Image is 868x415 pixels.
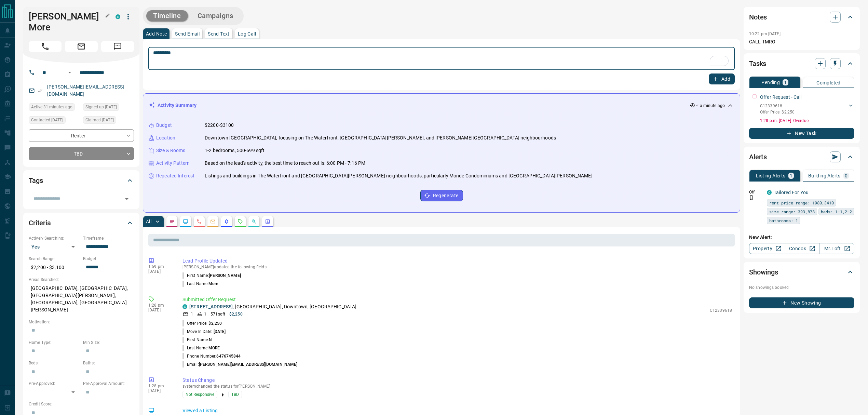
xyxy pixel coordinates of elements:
[153,50,730,67] textarea: To enrich screen reader interactions, please activate Accessibility in Grammarly extension settings
[29,175,43,186] h2: Tags
[182,304,187,309] div: condos.ca
[749,284,854,291] p: No showings booked
[146,219,151,224] p: All
[29,277,134,283] p: Areas Searched:
[148,384,172,388] p: 1:28 pm
[749,297,854,308] button: New Showing
[216,354,241,359] span: 6476745844
[182,353,241,359] p: Phone Number:
[101,41,134,52] span: Message
[784,80,787,85] p: 1
[760,102,854,117] div: C12339618Offer Price: $2,250
[224,219,229,224] svg: Listing Alerts
[83,235,134,241] p: Timeframe:
[29,217,51,228] h2: Criteria
[29,256,80,262] p: Search Range:
[29,380,80,387] p: Pre-Approved:
[29,235,80,241] p: Actively Searching:
[784,243,819,254] a: Condos
[122,194,132,204] button: Open
[710,307,732,313] p: C12339618
[756,173,786,178] p: Listing Alerts
[29,116,80,126] div: Thu Jun 19 2025
[66,68,74,77] button: Open
[146,10,188,22] button: Timeline
[749,58,766,69] h2: Tasks
[205,172,593,179] p: Listings and buildings in The Waterfront and [GEOGRAPHIC_DATA][PERSON_NAME] neighbourhoods, parti...
[760,103,795,109] p: C12339618
[208,31,230,36] p: Send Text
[156,172,194,179] p: Repeated Interest
[83,339,134,346] p: Min Size:
[182,257,732,265] p: Lead Profile Updated
[83,256,134,262] p: Budget:
[209,337,212,342] span: N
[819,243,854,254] a: Mr.Loft
[774,190,809,195] a: Tailored For You
[182,281,218,287] p: Last Name :
[749,264,854,280] div: Showings
[749,12,767,23] h2: Notes
[31,117,63,123] span: Contacted [DATE]
[204,311,206,317] p: 1
[238,31,256,36] p: Log Call
[231,391,239,398] span: TBD
[205,147,265,154] p: 1-2 bedrooms, 500-699 sqft
[29,283,134,316] p: [GEOGRAPHIC_DATA], [GEOGRAPHIC_DATA], [GEOGRAPHIC_DATA][PERSON_NAME], [GEOGRAPHIC_DATA], [GEOGRAP...
[182,296,732,303] p: Submitted Offer Request
[821,208,852,215] span: beds: 1-1,2-2
[85,104,117,110] span: Signed up [DATE]
[749,9,854,25] div: Notes
[191,311,193,317] p: 1
[38,88,42,93] svg: Email Verified
[182,329,226,335] p: Move In Date:
[186,391,214,398] span: Not Responsive
[749,243,784,254] a: Property
[148,264,172,269] p: 1:59 pm
[31,104,72,110] span: Active 31 minutes ago
[29,11,105,33] h1: [PERSON_NAME] More
[182,345,220,351] p: Last Name:
[420,190,463,201] button: Regenerate
[29,103,80,113] div: Fri Aug 15 2025
[251,219,257,224] svg: Opportunities
[182,272,241,279] p: First Name :
[29,401,134,407] p: Credit Score:
[845,173,847,178] p: 0
[29,319,134,325] p: Motivation:
[156,147,186,154] p: Size & Rooms
[761,80,780,85] p: Pending
[196,219,202,224] svg: Calls
[29,129,134,142] div: Renter
[749,31,781,36] p: 10:22 pm [DATE]
[149,99,734,112] div: Activity Summary< a minute ago
[816,80,841,85] p: Completed
[760,94,802,101] p: Offer Request - Call
[146,31,167,36] p: Add Note
[182,384,732,389] p: system changed the status for [PERSON_NAME]
[189,304,233,309] a: [STREET_ADDRESS]
[182,265,732,269] p: [PERSON_NAME] updated the following fields:
[208,321,222,326] span: $2,250
[116,14,120,19] div: condos.ca
[169,219,175,224] svg: Notes
[182,377,732,384] p: Status Change
[205,134,556,142] p: Downtown [GEOGRAPHIC_DATA], focusing on The Waterfront, [GEOGRAPHIC_DATA][PERSON_NAME], and [PERS...
[156,160,190,167] p: Activity Pattern
[29,215,134,231] div: Criteria
[182,361,297,367] p: Email:
[769,199,834,206] span: rent price range: 1980,3410
[182,320,222,326] p: Offer Price:
[158,102,196,109] p: Activity Summary
[182,337,212,343] p: First Name:
[760,118,854,124] p: 1:28 p.m. [DATE] - Overdue
[760,109,795,115] p: Offer Price: $2,250
[148,388,172,393] p: [DATE]
[156,134,175,142] p: Location
[65,41,98,52] span: Email
[47,84,124,97] a: [PERSON_NAME][EMAIL_ADDRESS][DOMAIN_NAME]
[769,217,798,224] span: bathrooms: 1
[208,346,220,350] span: MORE
[749,149,854,165] div: Alerts
[189,303,356,310] p: , [GEOGRAPHIC_DATA], Downtown, [GEOGRAPHIC_DATA]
